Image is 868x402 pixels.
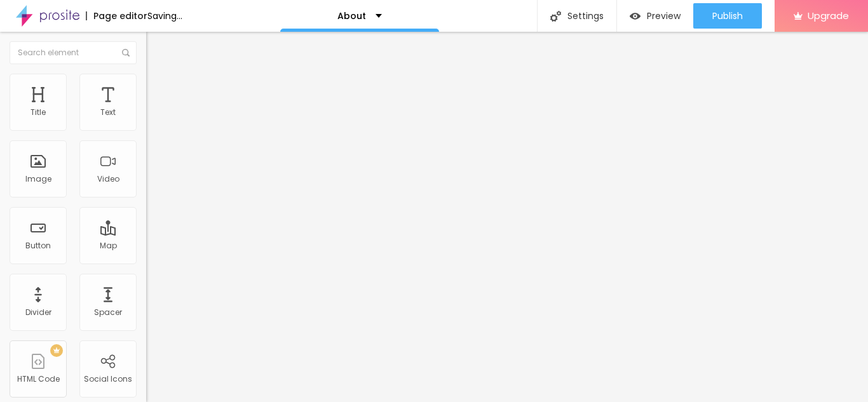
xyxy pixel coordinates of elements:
[100,241,117,250] div: Map
[712,11,743,21] span: Publish
[94,308,122,317] div: Spacer
[100,108,116,117] div: Text
[337,11,366,20] p: About
[550,11,561,22] img: Icone
[647,11,681,21] span: Preview
[147,11,182,20] div: Saving...
[97,175,119,184] div: Video
[146,32,868,402] iframe: Editor
[86,11,147,20] div: Page editor
[630,11,641,22] img: view-1.svg
[31,108,46,117] div: Title
[122,49,130,57] img: Icone
[693,3,762,29] button: Publish
[617,3,693,29] button: Preview
[84,375,132,384] div: Social Icons
[17,375,60,384] div: HTML Code
[25,308,51,317] div: Divider
[10,41,137,64] input: Search element
[25,175,51,184] div: Image
[25,241,51,250] div: Button
[808,10,849,21] span: Upgrade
